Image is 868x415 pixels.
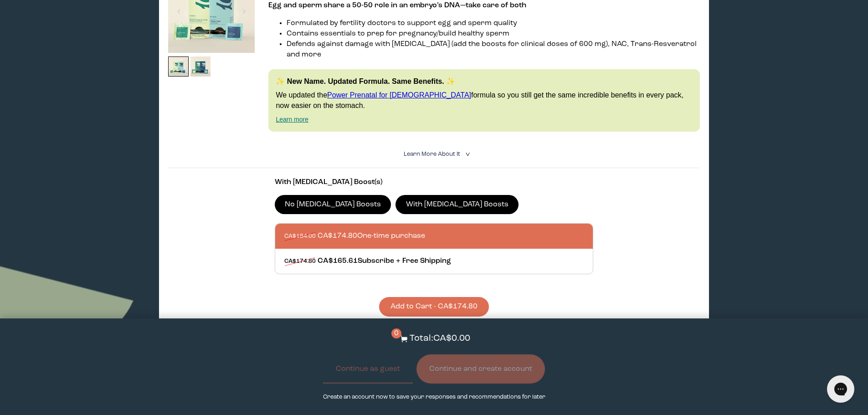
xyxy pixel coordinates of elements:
[287,39,699,60] li: Defends against damage with [MEDICAL_DATA] (add the boosts for clinical doses of 600 mg), NAC, Tr...
[287,18,699,29] li: Formulated by fertility doctors to support egg and sperm quality
[404,151,460,157] span: Learn More About it
[323,393,545,401] p: Create an account now to save your responses and recommendations for later
[323,354,413,384] button: Continue as guest
[276,90,692,111] p: We updated the formula so you still get the same incredible benefits in every pack, now easier on...
[404,150,465,159] summary: Learn More About it <
[327,91,471,99] a: Power Prenatal for [DEMOGRAPHIC_DATA]
[416,354,545,384] button: Continue and create account
[391,328,401,338] span: 0
[822,372,859,406] iframe: Gorgias live chat messenger
[276,77,455,85] strong: ✨ New Name. Updated Formula. Same Benefits. ✨
[462,152,471,157] i: <
[287,29,699,39] li: Contains essentials to prep for pregnancy/build healthy sperm
[275,177,594,188] p: With [MEDICAL_DATA] Boost(s)
[410,332,470,345] p: Total: CA$0.00
[276,116,308,123] a: Learn more
[268,2,526,9] strong: Egg and sperm share a 50-50 role in an embryo’s DNA—take care of both
[275,195,391,214] label: No [MEDICAL_DATA] Boosts
[168,56,189,77] img: thumbnail image
[379,297,489,317] button: Add to Cart - CA$174.80
[190,56,211,77] img: thumbnail image
[395,195,519,214] label: With [MEDICAL_DATA] Boosts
